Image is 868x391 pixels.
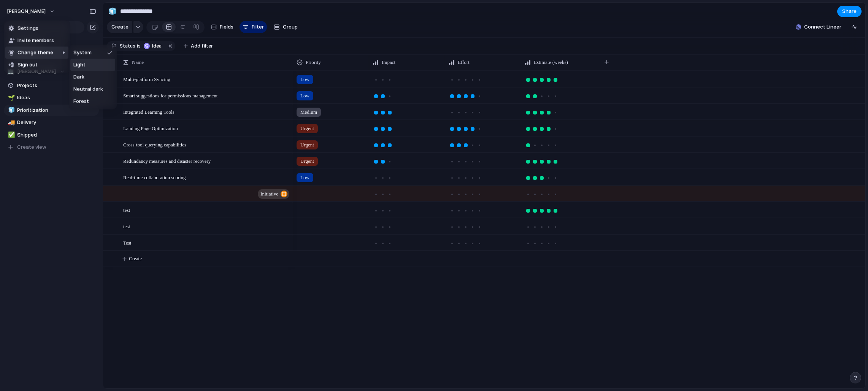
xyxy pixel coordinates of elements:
span: Neutral dark [73,86,103,93]
span: Forest [73,98,89,105]
span: Change theme [17,49,53,57]
span: Dark [73,73,84,81]
span: Sign out [17,61,38,69]
span: Settings [17,25,38,32]
span: System [73,49,92,57]
span: Light [73,61,86,69]
span: Invite members [17,37,54,45]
